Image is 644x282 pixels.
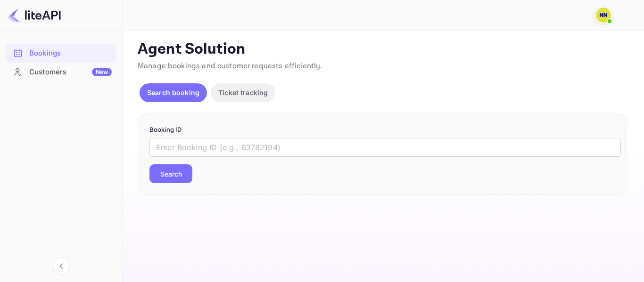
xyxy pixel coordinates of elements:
img: N/A N/A [596,8,611,23]
div: CustomersNew [6,63,116,81]
p: Agent Solution [138,40,627,59]
p: Ticket tracking [218,88,268,97]
div: New [92,68,112,76]
a: Bookings [6,44,116,62]
input: Enter Booking ID (e.g., 63782194) [149,138,621,157]
a: CustomersNew [6,63,116,81]
span: Manage bookings and customer requests efficiently. [138,61,322,71]
button: Collapse navigation [53,258,70,274]
p: Search booking [147,88,199,97]
div: Bookings [29,48,112,59]
p: Booking ID [149,125,615,135]
button: Search [149,164,192,183]
div: Customers [29,67,112,78]
div: Bookings [6,44,116,63]
img: LiteAPI logo [8,8,61,23]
